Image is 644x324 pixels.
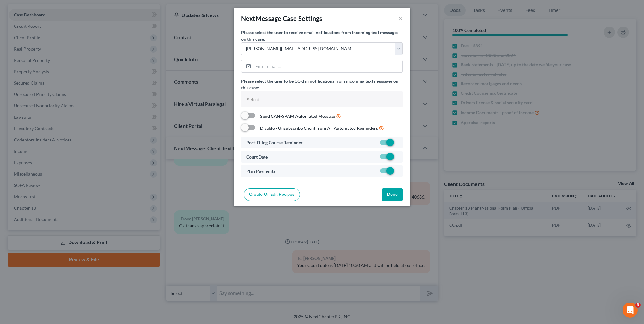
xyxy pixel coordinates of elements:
[246,139,303,146] label: Post-Filing Course Reminder
[253,60,402,72] input: Enter email...
[241,29,403,42] label: Please select the user to receive email notifications from incoming text messages on this case:
[246,153,268,160] label: Court Date
[241,78,403,91] label: Please select the user to be CC-d in notifications from incoming text messages on this case:
[260,125,378,131] strong: Disable / Unsubscribe Client from All Automated Reminders
[382,188,403,201] button: Done
[398,15,403,22] button: ×
[623,303,638,318] iframe: Intercom live chat
[635,303,641,308] span: 3
[246,168,275,174] label: Plan Payments
[244,188,300,201] a: Create or Edit Recipes
[241,14,322,23] div: NextMessage Case Settings
[260,113,335,119] strong: Send CAN-SPAM Automated Message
